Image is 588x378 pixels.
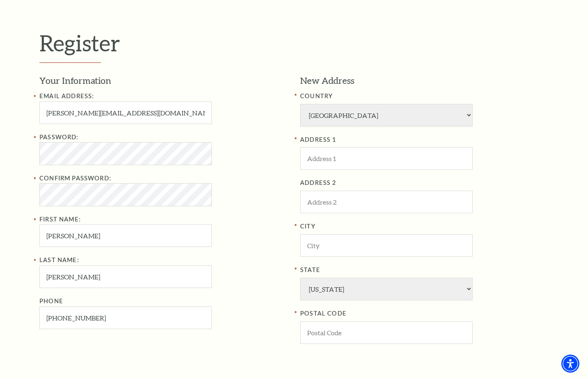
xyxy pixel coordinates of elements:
[39,134,79,141] label: Password:
[300,74,549,87] h3: New Address
[39,92,94,99] label: Email Address:
[39,216,81,223] label: First Name:
[300,221,549,232] label: City
[300,147,473,170] input: ADDRESS 1
[300,178,549,188] label: ADDRESS 2
[39,297,63,304] label: Phone
[39,101,212,124] input: Email Address:
[300,135,549,145] label: ADDRESS 1
[300,265,549,275] label: State
[39,175,111,182] label: Confirm Password:
[39,256,79,263] label: Last Name:
[300,309,549,319] label: POSTAL CODE
[561,355,579,373] div: Accessibility Menu
[300,191,473,213] input: ADDRESS 2
[300,321,473,344] input: POSTAL CODE
[300,91,549,101] label: COUNTRY
[39,74,288,87] h3: Your Information
[300,234,473,257] input: City
[39,30,549,63] h1: Register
